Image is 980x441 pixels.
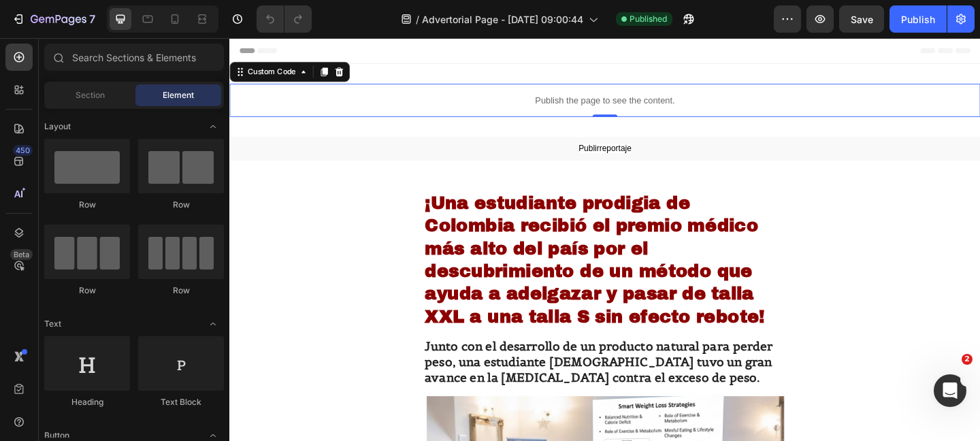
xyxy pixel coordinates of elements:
[202,313,224,335] span: Toggle open
[44,120,71,133] span: Layout
[5,5,101,33] button: 7
[416,12,419,27] span: /
[839,5,884,33] button: Save
[138,396,224,408] div: Text Block
[44,44,224,71] input: Search Sections & Elements
[212,169,582,314] strong: ¡Una estudiante prodigia de Colombia recibió el premio médico más alto del país por el descubrimi...
[163,89,194,101] span: Element
[44,396,130,408] div: Heading
[212,327,591,376] strong: Junto con el desarrollo de un producto natural para perder peso, una estudiante [DEMOGRAPHIC_DATA...
[44,199,130,211] div: Row
[138,199,224,211] div: Row
[138,284,224,297] div: Row
[422,12,583,27] span: Advertorial Page - [DATE] 09:00:44
[934,374,966,407] iframe: Intercom live chat
[229,38,980,441] iframe: Design area
[257,5,312,33] div: Undo/Redo
[901,12,935,27] div: Publish
[202,116,224,137] span: Toggle open
[13,145,33,156] div: 450
[962,354,973,365] span: 2
[10,249,33,260] div: Beta
[851,14,873,25] span: Save
[630,13,667,25] span: Published
[44,284,130,297] div: Row
[44,318,61,330] span: Text
[889,5,947,33] button: Publish
[380,115,438,125] span: Publirreportaje
[89,11,95,27] p: 7
[76,89,105,101] span: Section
